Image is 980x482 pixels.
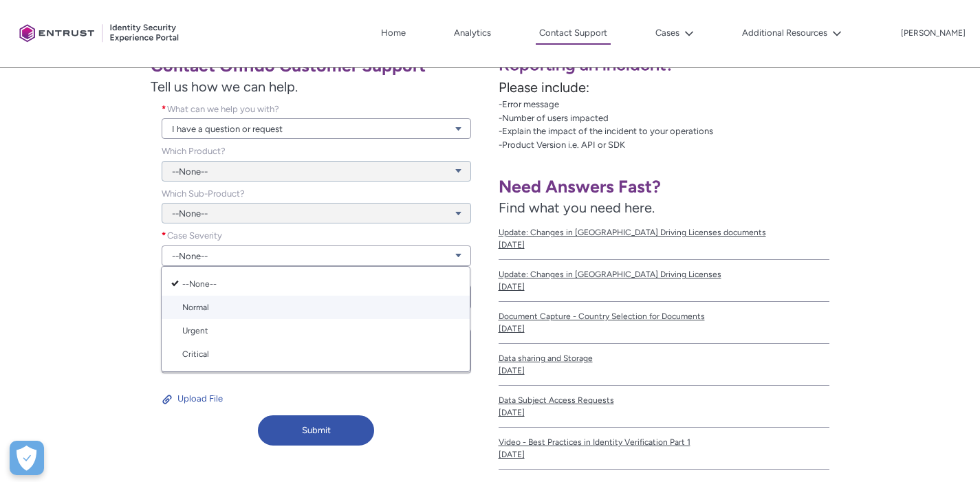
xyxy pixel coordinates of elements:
span: Find what you need here. [499,199,655,216]
a: Update: Changes in [GEOGRAPHIC_DATA] Driving Licenses[DATE] [499,260,830,302]
a: Normal [162,296,470,319]
a: Urgent [162,319,470,342]
span: What can we help you with? [167,104,279,114]
lightning-formatted-date-time: [DATE] [499,408,525,417]
lightning-formatted-date-time: [DATE] [499,282,525,292]
p: Please include: [499,77,972,98]
p: -Error message -Number of users impacted -Explain the impact of the incident to your operations -... [499,98,972,151]
button: Upload File [162,388,224,410]
span: Which Sub-Product? [162,188,245,199]
p: [PERSON_NAME] [901,29,966,39]
span: required [162,229,167,243]
span: required [162,102,167,116]
lightning-formatted-date-time: [DATE] [499,366,525,375]
a: Analytics, opens in new tab [450,23,494,43]
lightning-formatted-date-time: [DATE] [499,240,525,250]
a: Data Subject Access Requests[DATE] [499,386,830,428]
button: Submit [258,415,374,446]
span: Data sharing and Storage [499,352,830,364]
button: User Profile irene [900,25,966,39]
a: --None-- [162,272,470,296]
span: Data Subject Access Requests [499,394,830,406]
span: Which Product? [162,146,226,156]
a: Update: Changes in [GEOGRAPHIC_DATA] Driving Licenses documents[DATE] [499,218,830,260]
lightning-formatted-date-time: [DATE] [499,324,525,333]
button: Open Preferences [10,441,44,475]
a: Video - Best Practices in Identity Verification Part 1[DATE] [499,428,830,470]
span: Tell us how we can help. [151,76,482,97]
span: Update: Changes in [GEOGRAPHIC_DATA] Driving Licenses documents [499,226,830,239]
a: I have a question or request [162,118,471,139]
a: Document Capture - Country Selection for Documents[DATE] [499,302,830,344]
button: Cases [652,23,697,43]
h1: Need Answers Fast? [499,176,830,197]
span: Video - Best Practices in Identity Verification Part 1 [499,436,830,448]
a: Critical [162,342,470,366]
div: Cookie Preferences [10,441,44,475]
a: Data sharing and Storage[DATE] [499,344,830,386]
a: Home [378,23,409,43]
span: Case Severity [167,230,222,241]
span: Update: Changes in [GEOGRAPHIC_DATA] Driving Licenses [499,268,830,281]
a: Contact Support [536,23,611,45]
lightning-formatted-date-time: [DATE] [499,450,525,459]
button: Additional Resources [739,23,845,43]
span: Document Capture - Country Selection for Documents [499,310,830,322]
a: --None-- [162,245,471,266]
